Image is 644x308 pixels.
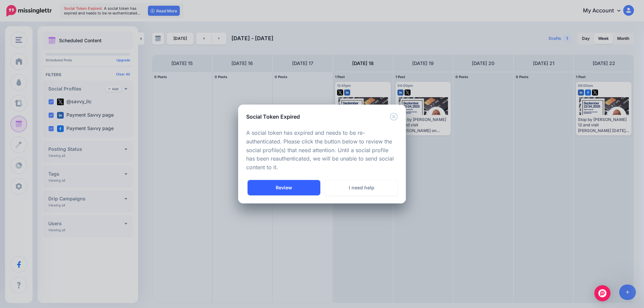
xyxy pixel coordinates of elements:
[246,129,398,172] p: A social token has expired and needs to be re-authenticated. Please click the button below to rev...
[390,113,398,121] button: Close
[246,113,300,121] h5: Social Token Expired
[594,285,610,301] div: Open Intercom Messenger
[325,180,398,195] a: I need help
[248,180,320,195] a: Review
